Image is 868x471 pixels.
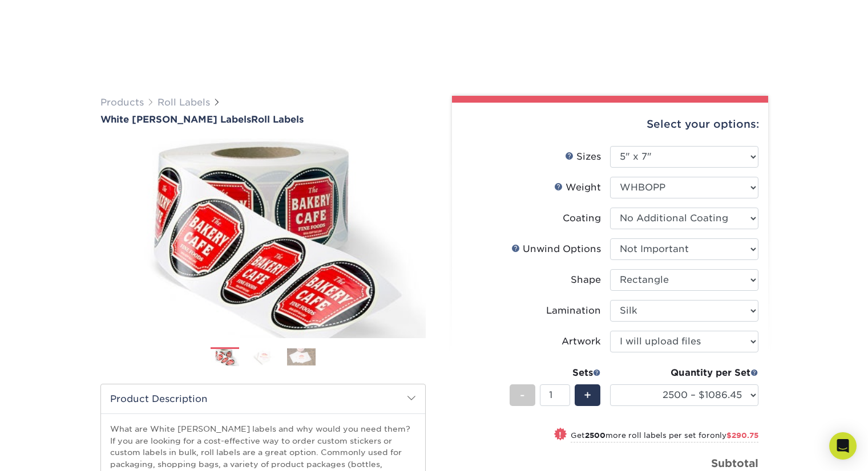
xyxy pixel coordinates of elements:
div: Weight [554,181,601,194]
div: Sets [510,366,601,380]
div: Sizes [565,150,601,164]
strong: 2500 [585,431,605,440]
span: - [520,387,525,404]
h1: Roll Labels [100,114,426,125]
img: Roll Labels 02 [249,348,277,366]
div: Select your options: [461,103,759,146]
strong: Subtotal [711,457,758,469]
img: White BOPP Labels 01 [100,126,426,351]
span: only [710,431,758,440]
a: White [PERSON_NAME] LabelsRoll Labels [100,114,426,125]
div: Unwind Options [511,242,601,256]
span: ! [559,429,562,441]
a: Roll Labels [158,97,210,108]
img: Roll Labels 03 [287,348,316,366]
div: Lamination [546,304,601,318]
div: Shape [571,273,601,287]
h2: Product Description [101,384,425,413]
div: Quantity per Set [610,366,758,380]
span: White [PERSON_NAME] Labels [100,114,251,125]
div: Artwork [562,335,601,348]
div: Open Intercom Messenger [829,432,857,460]
div: Coating [563,212,601,225]
img: Roll Labels 01 [211,348,239,367]
span: $290.75 [726,431,758,440]
a: Products [100,97,144,108]
span: + [584,387,591,404]
small: Get more roll labels per set for [571,431,758,442]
